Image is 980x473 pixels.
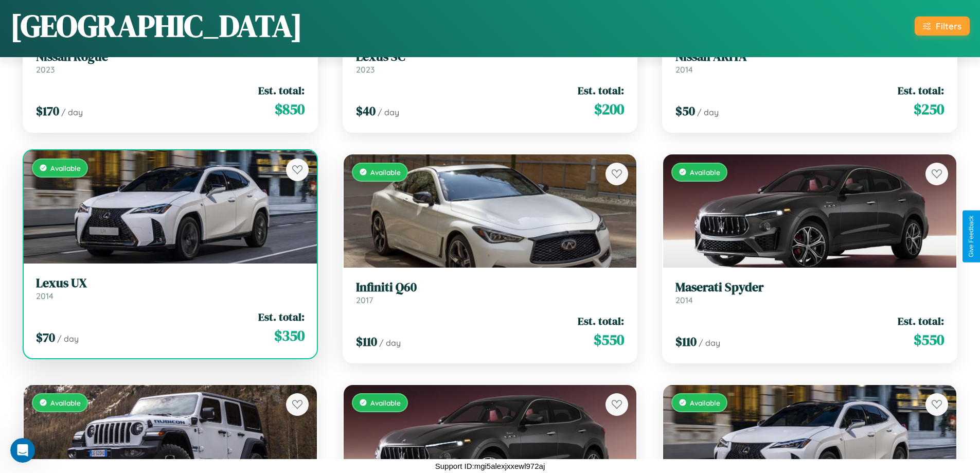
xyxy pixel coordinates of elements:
h3: Nissan Rogue [36,49,305,64]
span: $ 40 [356,102,376,119]
a: Nissan Rogue2023 [36,49,305,75]
span: Available [50,398,81,407]
a: Infiniti Q602017 [356,280,625,305]
a: Lexus SC2023 [356,49,625,75]
span: $ 110 [356,333,377,350]
a: Maserati Spyder2014 [675,280,944,305]
span: 2014 [675,64,693,75]
span: Available [690,168,720,177]
span: $ 850 [275,99,305,119]
span: / day [57,334,79,344]
h3: Maserati Spyder [675,280,944,295]
span: Available [370,398,401,407]
p: Support ID: mgi5alexjxxewl972aj [435,459,545,473]
span: 2017 [356,295,373,305]
span: $ 350 [274,325,305,346]
span: $ 550 [594,329,624,350]
h3: Infiniti Q60 [356,280,625,295]
h3: Nissan ARIYA [675,49,944,64]
span: Available [370,168,401,177]
h3: Lexus UX [36,276,305,291]
span: $ 200 [594,99,624,119]
span: Est. total: [898,83,944,98]
span: Est. total: [578,313,624,328]
span: Est. total: [898,313,944,328]
span: $ 250 [914,99,944,119]
a: Nissan ARIYA2014 [675,49,944,75]
span: / day [379,338,401,348]
span: Est. total: [578,83,624,98]
div: Give Feedback [968,216,975,257]
span: 2014 [675,295,693,305]
span: Available [690,398,720,407]
span: 2023 [36,64,55,75]
a: Lexus UX2014 [36,276,305,301]
span: Available [50,164,81,172]
span: Est. total: [258,309,305,324]
span: / day [699,338,720,348]
h1: [GEOGRAPHIC_DATA] [10,5,302,47]
span: 2014 [36,291,54,301]
span: 2023 [356,64,375,75]
button: Filters [915,16,970,36]
div: Filters [936,21,961,31]
span: $ 50 [675,102,695,119]
span: / day [61,107,83,117]
span: / day [697,107,719,117]
iframe: Intercom live chat [10,438,35,463]
span: / day [378,107,399,117]
span: $ 550 [914,329,944,350]
span: $ 170 [36,102,59,119]
span: $ 110 [675,333,697,350]
span: $ 70 [36,329,55,346]
span: Est. total: [258,83,305,98]
h3: Lexus SC [356,49,625,64]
